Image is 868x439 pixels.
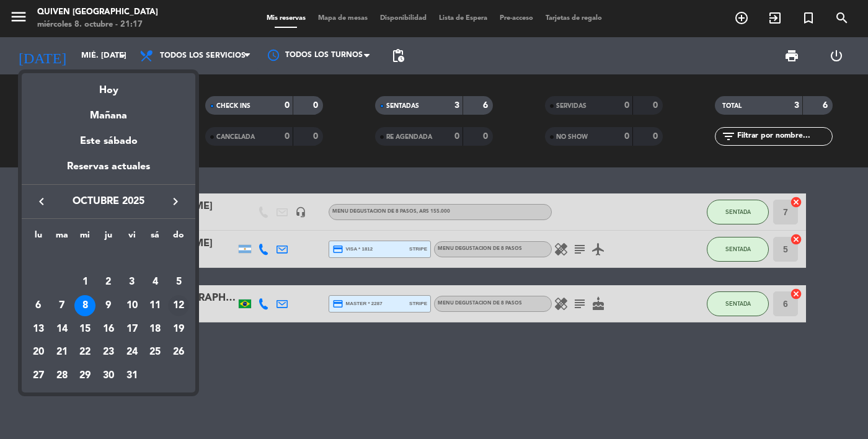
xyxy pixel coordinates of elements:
[120,271,144,295] td: 3 de octubre de 2025
[98,272,119,293] div: 2
[144,271,167,295] td: 4 de octubre de 2025
[120,228,144,247] th: viernes
[50,341,74,365] td: 21 de octubre de 2025
[22,124,195,159] div: Este sábado
[144,228,167,247] th: sábado
[144,272,166,293] div: 4
[34,194,49,209] i: keyboard_arrow_left
[30,193,53,210] button: keyboard_arrow_left
[97,228,120,247] th: jueves
[122,342,143,363] div: 24
[97,364,120,388] td: 30 de octubre de 2025
[144,342,166,363] div: 25
[27,364,50,388] td: 27 de octubre de 2025
[168,295,189,316] div: 12
[73,228,97,247] th: miércoles
[167,294,190,317] td: 12 de octubre de 2025
[167,228,190,247] th: domingo
[98,365,119,386] div: 30
[28,365,49,386] div: 27
[120,341,144,365] td: 24 de octubre de 2025
[73,294,97,317] td: 8 de octubre de 2025
[51,365,73,386] div: 28
[164,193,187,210] button: keyboard_arrow_right
[167,341,190,365] td: 26 de octubre de 2025
[74,295,95,316] div: 8
[27,341,50,365] td: 20 de octubre de 2025
[167,317,190,341] td: 19 de octubre de 2025
[168,342,189,363] div: 26
[50,228,74,247] th: martes
[122,319,143,340] div: 17
[22,73,195,99] div: Hoy
[28,295,49,316] div: 6
[73,271,97,295] td: 1 de octubre de 2025
[120,364,144,388] td: 31 de octubre de 2025
[27,294,50,317] td: 6 de octubre de 2025
[27,247,190,271] td: OCT.
[22,99,195,124] div: Mañana
[144,317,167,341] td: 18 de octubre de 2025
[27,228,50,247] th: lunes
[74,342,95,363] div: 22
[98,295,119,316] div: 9
[28,342,49,363] div: 20
[97,271,120,295] td: 2 de octubre de 2025
[27,317,50,341] td: 13 de octubre de 2025
[144,319,166,340] div: 18
[50,317,74,341] td: 14 de octubre de 2025
[144,341,167,365] td: 25 de octubre de 2025
[144,295,166,316] div: 11
[122,295,143,316] div: 10
[73,317,97,341] td: 15 de octubre de 2025
[74,365,95,386] div: 29
[51,295,73,316] div: 7
[50,364,74,388] td: 28 de octubre de 2025
[22,159,195,184] div: Reservas actuales
[97,294,120,317] td: 9 de octubre de 2025
[122,272,143,293] div: 3
[168,319,189,340] div: 19
[51,342,73,363] div: 21
[122,365,143,386] div: 31
[120,317,144,341] td: 17 de octubre de 2025
[74,272,95,293] div: 1
[168,194,183,209] i: keyboard_arrow_right
[28,319,49,340] div: 13
[73,364,97,388] td: 29 de octubre de 2025
[98,319,119,340] div: 16
[167,271,190,295] td: 5 de octubre de 2025
[53,193,164,210] span: octubre 2025
[74,319,95,340] div: 15
[144,294,167,317] td: 11 de octubre de 2025
[98,342,119,363] div: 23
[50,294,74,317] td: 7 de octubre de 2025
[51,319,73,340] div: 14
[97,341,120,365] td: 23 de octubre de 2025
[73,341,97,365] td: 22 de octubre de 2025
[168,272,189,293] div: 5
[120,294,144,317] td: 10 de octubre de 2025
[97,317,120,341] td: 16 de octubre de 2025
